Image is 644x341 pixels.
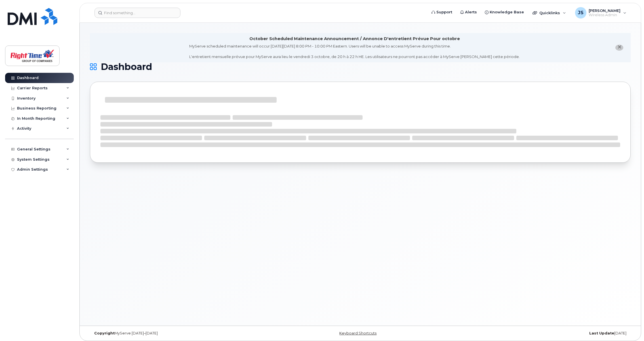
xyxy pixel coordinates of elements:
div: MyServe scheduled maintenance will occur [DATE][DATE] 8:00 PM - 10:00 PM Eastern. Users will be u... [189,44,520,59]
div: [DATE] [451,331,631,336]
strong: Last Update [589,331,614,335]
span: Dashboard [101,63,152,71]
div: MyServe [DATE]–[DATE] [90,331,270,336]
strong: Copyright [94,331,115,335]
button: close notification [615,45,623,51]
div: October Scheduled Maintenance Announcement / Annonce D'entretient Prévue Pour octobre [249,36,460,42]
a: Keyboard Shortcuts [339,331,376,335]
